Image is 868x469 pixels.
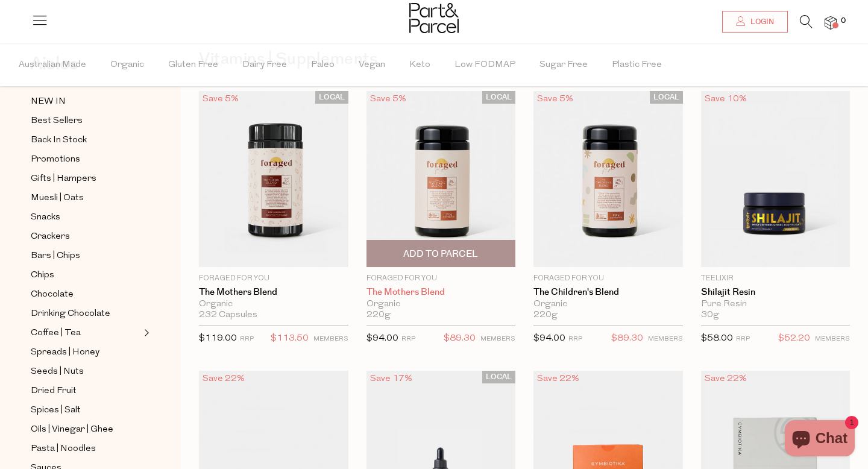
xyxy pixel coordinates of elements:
[31,248,140,263] a: Bars | Chips
[199,334,237,343] span: $119.00
[31,364,140,379] a: Seeds | Nuts
[199,287,348,298] a: The Mothers Blend
[31,345,140,360] a: Spreads | Honey
[31,172,96,186] span: Gifts | Hampers
[31,288,74,302] span: Chocolate
[366,240,516,267] button: Add To Parcel
[242,44,287,86] span: Dairy Free
[701,299,851,310] div: Pure Resin
[31,268,54,283] span: Chips
[31,423,113,437] span: Oils | Vinegar | Ghee
[366,91,410,107] div: Save 5%
[650,91,683,104] span: LOCAL
[31,365,84,379] span: Seeds | Nuts
[611,331,643,347] span: $89.30
[31,95,66,109] span: NEW IN
[533,334,565,343] span: $94.00
[31,403,140,418] a: Spices | Salt
[199,91,348,267] img: The Mothers Blend
[31,229,140,244] a: Crackers
[366,299,516,310] div: Organic
[199,310,257,321] span: 232 Capsules
[482,91,515,104] span: LOCAL
[31,171,140,186] a: Gifts | Hampers
[533,91,683,267] img: The Children's Blend
[31,210,140,225] a: Snacks
[533,273,683,284] p: Foraged For You
[778,331,810,347] span: $52.20
[110,44,144,86] span: Organic
[747,17,774,27] span: Login
[31,210,60,225] span: Snacks
[31,441,140,456] a: Pasta | Noodles
[31,191,84,206] span: Muesli | Oats
[701,287,851,298] a: Shilajit Resin
[31,153,80,167] span: Promotions
[31,152,140,167] a: Promotions
[31,249,80,263] span: Bars | Chips
[454,44,515,86] span: Low FODMAP
[701,91,851,267] img: Shilajit Resin
[31,113,140,128] a: Best Sellers
[313,336,348,342] small: MEMBERS
[199,299,348,310] div: Organic
[31,306,140,321] a: Drinking Chocolate
[31,403,81,418] span: Spices | Salt
[199,371,248,387] div: Save 22%
[533,91,577,107] div: Save 5%
[31,287,140,302] a: Chocolate
[403,248,478,260] span: Add To Parcel
[366,334,398,343] span: $94.00
[31,190,140,206] a: Muesli | Oats
[31,383,140,398] a: Dried Fruit
[31,230,70,244] span: Crackers
[366,91,516,267] img: The Mothers Blend
[701,273,851,284] p: Teelixir
[31,442,96,456] span: Pasta | Noodles
[568,336,582,342] small: RRP
[31,114,83,128] span: Best Sellers
[240,336,254,342] small: RRP
[539,44,588,86] span: Sugar Free
[701,91,750,107] div: Save 10%
[311,44,335,86] span: Paleo
[701,371,750,387] div: Save 22%
[359,44,385,86] span: Vegan
[315,91,348,104] span: LOCAL
[648,336,683,342] small: MEMBERS
[168,44,218,86] span: Gluten Free
[199,273,348,284] p: Foraged For You
[31,94,140,109] a: NEW IN
[482,371,515,383] span: LOCAL
[31,307,110,321] span: Drinking Chocolate
[701,334,733,343] span: $58.00
[31,345,99,360] span: Spreads | Honey
[366,371,416,387] div: Save 17%
[31,326,81,341] span: Coffee | Tea
[533,310,558,321] span: 220g
[533,371,583,387] div: Save 22%
[533,299,683,310] div: Organic
[701,310,719,321] span: 30g
[141,326,149,340] button: Expand/Collapse Coffee | Tea
[31,268,140,283] a: Chips
[366,273,516,284] p: Foraged For You
[366,310,391,321] span: 220g
[31,133,87,148] span: Back In Stock
[401,336,415,342] small: RRP
[533,287,683,298] a: The Children's Blend
[815,336,850,342] small: MEMBERS
[736,336,750,342] small: RRP
[409,3,459,33] img: Part&Parcel
[31,384,77,398] span: Dried Fruit
[199,91,242,107] div: Save 5%
[480,336,515,342] small: MEMBERS
[31,422,140,437] a: Oils | Vinegar | Ghee
[271,331,309,347] span: $113.50
[838,16,849,27] span: 0
[825,16,837,29] a: 0
[781,420,858,459] inbox-online-store-chat: Shopify online store chat
[366,287,516,298] a: The Mothers Blend
[31,326,140,341] a: Coffee | Tea
[444,331,476,347] span: $89.30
